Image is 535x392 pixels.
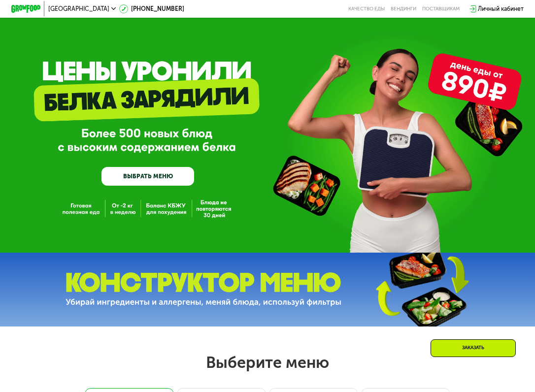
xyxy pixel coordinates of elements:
div: поставщикам [422,6,460,12]
a: [PHONE_NUMBER] [119,4,184,13]
a: ВЫБРАТЬ МЕНЮ [101,167,194,186]
div: Заказать [431,339,516,357]
a: Вендинги [391,6,416,12]
div: Личный кабинет [478,4,524,13]
a: Качество еды [348,6,385,12]
h2: Выберите меню [24,353,511,372]
span: [GEOGRAPHIC_DATA] [48,6,109,12]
